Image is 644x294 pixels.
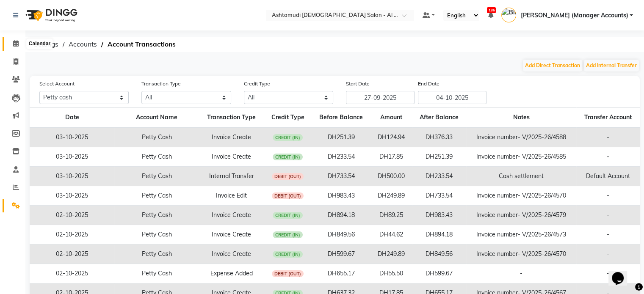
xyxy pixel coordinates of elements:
td: Invoice number- V/2025-26/4579 [466,206,576,225]
th: Transaction Type [199,108,264,128]
td: Petty Cash [114,167,199,186]
td: Invoice number- V/2025-26/4588 [466,127,576,147]
td: DH17.85 [371,147,412,167]
div: Calendar [27,39,53,49]
span: Accounts [64,37,101,52]
td: DH44.62 [371,225,412,245]
td: DH849.56 [312,225,371,245]
td: Invoice Create [199,147,264,167]
td: DH89.25 [371,206,412,225]
label: Credit Type [244,80,270,88]
input: End Date [418,91,486,104]
td: Invoice number- V/2025-26/4573 [466,225,576,245]
th: Credit Type [264,108,311,128]
span: DEBIT (OUT) [272,270,304,277]
iframe: chat widget [608,260,636,286]
td: DH251.39 [412,147,466,167]
td: Invoice Create [199,245,264,264]
td: DH894.18 [312,206,371,225]
td: Invoice number- V/2025-26/4570 [466,186,576,206]
td: 02-10-2025 [30,264,114,283]
td: DH55.50 [371,264,412,283]
td: Petty Cash [114,225,199,245]
td: DH599.67 [312,245,371,264]
td: Cash settlement [466,167,576,186]
img: logo [22,3,80,27]
td: Invoice number- V/2025-26/4585 [466,147,576,167]
span: 186 [487,7,496,13]
td: Invoice Create [199,225,264,245]
td: Expense Added [199,264,264,283]
span: CREDIT (IN) [273,231,303,238]
td: DH376.33 [412,127,466,147]
td: Petty Cash [114,127,199,147]
td: 02-10-2025 [30,206,114,225]
th: After Balance [412,108,466,128]
label: End Date [418,80,439,88]
td: DH251.39 [312,127,371,147]
button: Add Direct Transaction [523,60,582,71]
td: - [576,186,640,206]
th: Date [30,108,114,128]
td: - [576,245,640,264]
td: Petty Cash [114,206,199,225]
td: 03-10-2025 [30,147,114,167]
td: Invoice Edit [199,186,264,206]
img: Bindu (Manager Accounts) [501,8,516,22]
th: Before Balance [312,108,371,128]
td: DH249.89 [371,186,412,206]
td: - [576,147,640,167]
td: Default Account [576,167,640,186]
button: Add Internal Transfer [584,60,639,71]
span: CREDIT (IN) [273,251,303,258]
span: [PERSON_NAME] (Manager Accounts) [520,11,628,20]
td: 02-10-2025 [30,225,114,245]
input: Start Date [346,91,415,104]
a: 186 [488,11,493,19]
td: Invoice Create [199,206,264,225]
td: DH500.00 [371,167,412,186]
td: - [576,206,640,225]
td: DH733.54 [412,186,466,206]
td: DH249.89 [371,245,412,264]
td: - [466,264,576,283]
td: DH655.17 [312,264,371,283]
td: Internal Transfer [199,167,264,186]
td: DH849.56 [412,245,466,264]
td: 03-10-2025 [30,186,114,206]
td: Petty Cash [114,245,199,264]
td: - [576,264,640,283]
td: - [576,225,640,245]
span: DEBIT (OUT) [272,173,304,180]
span: Account Transactions [103,37,180,52]
th: Transfer Account [576,108,640,128]
span: CREDIT (IN) [273,134,303,141]
label: Select Account [39,80,75,88]
span: CREDIT (IN) [273,154,303,160]
span: DEBIT (OUT) [272,192,304,199]
td: Petty Cash [114,186,199,206]
td: DH233.54 [412,167,466,186]
th: Amount [371,108,412,128]
td: 02-10-2025 [30,245,114,264]
label: Start Date [346,80,370,88]
td: Invoice number- V/2025-26/4570 [466,245,576,264]
td: DH233.54 [312,147,371,167]
td: DH983.43 [412,206,466,225]
td: 03-10-2025 [30,167,114,186]
td: DH124.94 [371,127,412,147]
td: 03-10-2025 [30,127,114,147]
td: DH733.54 [312,167,371,186]
td: DH894.18 [412,225,466,245]
td: DH599.67 [412,264,466,283]
td: DH983.43 [312,186,371,206]
td: Invoice Create [199,127,264,147]
span: CREDIT (IN) [273,212,303,219]
th: Notes [466,108,576,128]
td: Petty Cash [114,264,199,283]
th: Account Name [114,108,199,128]
td: - [576,127,640,147]
label: Transaction Type [141,80,181,88]
td: Petty Cash [114,147,199,167]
